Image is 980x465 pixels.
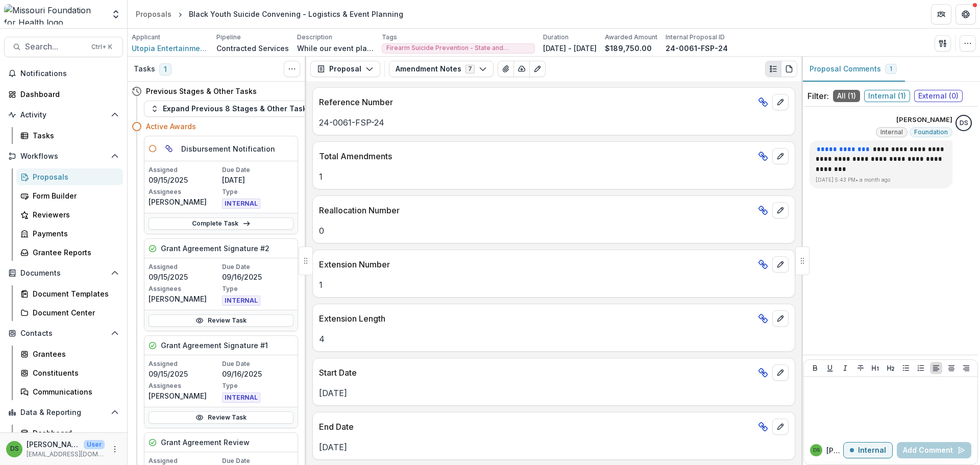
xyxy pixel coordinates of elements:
p: [EMAIL_ADDRESS][DOMAIN_NAME] [27,450,105,459]
img: Missouri Foundation for Health logo [4,4,105,25]
button: Add Comment [897,442,971,458]
p: 09/16/2025 [222,272,293,282]
nav: breadcrumb [132,7,407,21]
span: INTERNAL [222,393,260,403]
p: Assigned [149,165,220,175]
div: Dashboard [33,428,115,438]
a: Proposals [16,168,123,185]
span: Internal [880,129,903,136]
span: All ( 1 ) [833,90,860,102]
p: Extension Length [319,312,754,325]
p: [PERSON_NAME] [149,293,220,304]
p: [PERSON_NAME] [149,197,220,207]
p: Type [222,187,293,197]
div: Grantee Reports [33,247,115,258]
button: Underline [824,362,836,374]
p: Applicant [132,33,160,42]
p: [DATE] - [DATE] [543,43,597,54]
div: Dashboard [20,89,115,100]
span: Firearm Suicide Prevention - State and Regional Efforts [386,44,530,52]
span: Foundation [914,129,948,136]
div: Document Center [33,307,115,318]
p: [PERSON_NAME] [896,115,952,125]
button: edit [772,364,789,381]
h4: Active Awards [146,121,196,132]
p: Assigned [149,262,220,272]
p: 1 [319,279,789,291]
p: [DATE] [319,387,789,399]
a: Review Task [149,314,293,327]
p: Reference Number [319,96,754,108]
div: Form Builder [33,190,115,201]
span: Contacts [20,329,107,338]
a: Form Builder [16,187,123,204]
span: Activity [20,111,107,119]
p: Contracted Services [216,43,289,54]
p: 0 [319,225,789,237]
div: Payments [33,228,115,239]
button: Heading 1 [869,362,881,374]
button: Open Workflows [4,148,123,164]
p: Pipeline [216,33,241,42]
a: Dashboard [4,86,123,103]
span: Notifications [20,69,119,78]
p: Description [297,33,332,42]
button: edit [772,419,789,435]
p: Internal [858,446,886,455]
span: INTERNAL [222,199,260,209]
button: Plaintext view [765,61,781,77]
p: Start Date [319,366,754,379]
p: [PERSON_NAME] L [826,445,843,456]
a: Document Center [16,304,123,321]
p: 24-0061-FSP-24 [319,116,789,129]
p: [DATE] 5:43 PM • a month ago [816,176,946,184]
button: More [109,443,121,455]
button: Expand Previous 8 Stages & Other Tasks [144,101,317,117]
button: Heading 2 [885,362,897,374]
span: Search... [25,42,85,52]
a: Constituents [16,364,123,381]
div: Grantees [33,349,115,359]
button: Proposal Comments [801,57,905,82]
div: Proposals [136,9,171,19]
p: While our event planning fee excludes payments to any subcontractors (including decor, entertaine... [297,43,374,54]
button: Edit as form [529,61,546,77]
button: Open Activity [4,107,123,123]
button: Italicize [839,362,851,374]
button: Open Data & Reporting [4,404,123,421]
button: Bold [809,362,821,374]
a: Utopia Entertainment, LLC [132,43,208,54]
span: Internal ( 1 ) [864,90,910,102]
p: 09/15/2025 [149,175,220,185]
p: Tags [382,33,397,42]
p: 09/16/2025 [222,369,293,379]
span: Data & Reporting [20,408,107,417]
h5: Disbursement Notification [181,143,275,154]
div: Deena Lauver Scotti [10,446,19,452]
button: Open Contacts [4,325,123,341]
button: edit [772,94,789,110]
button: Get Help [955,4,976,25]
p: Reallocation Number [319,204,754,216]
div: Proposals [33,172,115,182]
a: Communications [16,383,123,400]
a: Proposals [132,7,176,21]
div: Deena Lauver Scotti [960,120,968,127]
button: Parent task [161,140,177,157]
p: Type [222,284,293,293]
button: View Attached Files [498,61,514,77]
h5: Grant Agreement Signature #1 [161,340,268,351]
p: 09/15/2025 [149,369,220,379]
p: Assignees [149,284,220,293]
p: Duration [543,33,569,42]
div: Tasks [33,130,115,141]
span: Workflows [20,152,107,161]
button: Internal [843,442,893,458]
button: Search... [4,37,123,57]
p: Total Amendments [319,150,754,162]
p: [DATE] [222,175,293,185]
h5: Grant Agreement Signature #2 [161,243,269,254]
button: Open entity switcher [109,4,123,25]
button: Open Documents [4,265,123,281]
